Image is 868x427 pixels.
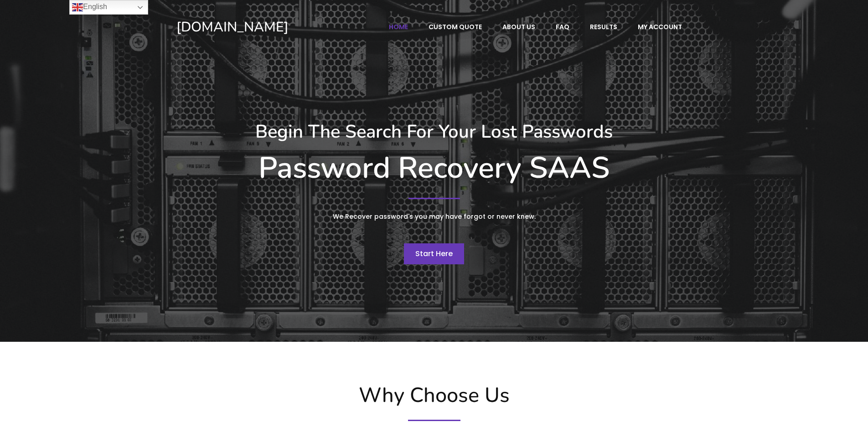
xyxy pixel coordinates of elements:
a: Home [379,18,418,36]
a: [DOMAIN_NAME] [176,18,351,36]
h3: Begin The Search For Your Lost Passwords [176,121,692,143]
a: My account [628,18,692,36]
span: My account [638,23,682,31]
a: Start Here [404,243,464,264]
h1: Password Recovery SAAS [176,150,692,186]
a: FAQ [546,18,579,36]
h2: Why Choose Us [172,383,696,408]
span: Home [389,23,408,31]
span: FAQ [556,23,569,31]
img: en [72,2,83,13]
span: About Us [502,23,535,31]
p: We Recover password's you may have forgot or never knew. [263,211,605,222]
span: Custom Quote [429,23,482,31]
a: Custom Quote [419,18,491,36]
a: Results [580,18,627,36]
span: Start Here [415,248,453,259]
a: About Us [493,18,545,36]
span: Results [590,23,617,31]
